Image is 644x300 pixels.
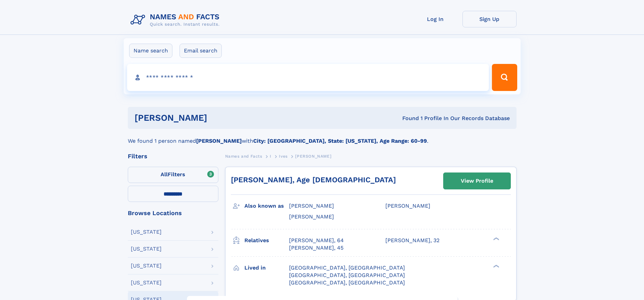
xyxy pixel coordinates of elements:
span: [GEOGRAPHIC_DATA], [GEOGRAPHIC_DATA] [289,264,405,271]
div: ❯ [492,236,500,241]
h3: Also known as [244,200,289,212]
label: Filters [128,167,218,183]
a: [PERSON_NAME], 45 [289,244,343,252]
b: City: [GEOGRAPHIC_DATA], State: [US_STATE], Age Range: 60-99 [253,138,427,144]
b: [PERSON_NAME] [196,138,242,144]
input: search input [127,64,489,91]
a: View Profile [444,173,510,189]
div: Found 1 Profile In Our Records Database [305,115,510,122]
h3: Relatives [244,235,289,246]
div: [US_STATE] [131,229,162,235]
div: We found 1 person named with . [128,129,517,145]
div: ❯ [492,264,500,268]
h3: Lived in [244,262,289,274]
span: [PERSON_NAME] [295,154,331,159]
button: Search Button [492,64,517,91]
a: I [270,152,271,160]
div: [US_STATE] [131,280,162,285]
div: Browse Locations [128,210,218,216]
label: Email search [180,44,222,58]
span: [PERSON_NAME] [289,203,334,209]
div: Filters [128,153,218,159]
h1: [PERSON_NAME] [135,114,305,122]
a: [PERSON_NAME], 32 [385,237,439,244]
a: [PERSON_NAME], Age [DEMOGRAPHIC_DATA] [231,176,396,184]
a: Ives [279,152,287,160]
span: I [270,154,271,159]
span: [GEOGRAPHIC_DATA], [GEOGRAPHIC_DATA] [289,272,405,278]
span: [GEOGRAPHIC_DATA], [GEOGRAPHIC_DATA] [289,279,405,286]
span: Ives [279,154,287,159]
div: View Profile [461,173,493,189]
span: [PERSON_NAME] [289,213,334,220]
a: Log In [408,11,462,27]
img: Logo Names and Facts [128,11,225,29]
a: Sign Up [462,11,517,27]
a: [PERSON_NAME], 64 [289,237,344,244]
a: Names and Facts [225,152,262,160]
span: All [161,171,168,178]
div: [US_STATE] [131,263,162,269]
label: Name search [129,44,172,58]
div: [US_STATE] [131,246,162,252]
span: [PERSON_NAME] [385,203,430,209]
